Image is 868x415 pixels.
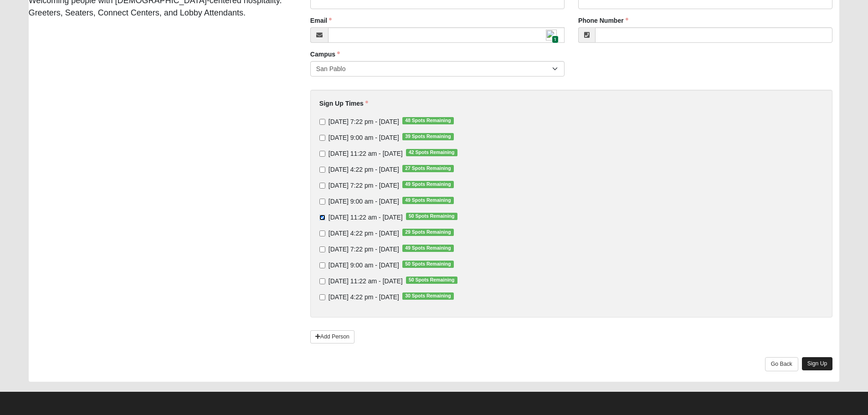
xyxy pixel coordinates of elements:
[329,166,399,173] span: [DATE] 4:22 pm - [DATE]
[329,214,403,221] span: [DATE] 11:22 am - [DATE]
[402,133,454,140] span: 39 Spots Remaining
[310,50,340,59] label: Campus
[402,292,454,300] span: 30 Spots Remaining
[402,197,454,204] span: 49 Spots Remaining
[310,330,354,343] a: Add Person
[319,278,325,284] input: [DATE] 11:22 am - [DATE]50 Spots Remaining
[329,261,399,269] span: [DATE] 9:00 am - [DATE]
[402,181,454,188] span: 49 Spots Remaining
[329,182,399,189] span: [DATE] 7:22 pm - [DATE]
[319,294,325,300] input: [DATE] 4:22 pm - [DATE]30 Spots Remaining
[406,213,457,220] span: 50 Spots Remaining
[402,261,454,268] span: 50 Spots Remaining
[329,134,399,141] span: [DATE] 9:00 am - [DATE]
[329,118,399,125] span: [DATE] 7:22 pm - [DATE]
[319,151,325,157] input: [DATE] 11:22 am - [DATE]42 Spots Remaining
[402,245,454,252] span: 49 Spots Remaining
[406,277,457,284] span: 50 Spots Remaining
[329,150,403,157] span: [DATE] 11:22 am - [DATE]
[402,165,454,172] span: 27 Spots Remaining
[319,231,325,236] input: [DATE] 4:22 pm - [DATE]29 Spots Remaining
[329,277,403,285] span: [DATE] 11:22 am - [DATE]
[319,99,368,108] label: Sign Up Times
[329,246,399,253] span: [DATE] 7:22 pm - [DATE]
[552,36,559,43] span: 1
[329,198,399,205] span: [DATE] 9:00 am - [DATE]
[319,262,325,268] input: [DATE] 9:00 am - [DATE]50 Spots Remaining
[402,229,454,236] span: 29 Spots Remaining
[765,357,798,371] a: Go Back
[402,117,454,124] span: 48 Spots Remaining
[546,30,557,41] img: npw-badge-icon.svg
[578,16,628,25] label: Phone Number
[319,167,325,173] input: [DATE] 4:22 pm - [DATE]27 Spots Remaining
[319,119,325,125] input: [DATE] 7:22 pm - [DATE]48 Spots Remaining
[319,215,325,220] input: [DATE] 11:22 am - [DATE]50 Spots Remaining
[319,199,325,205] input: [DATE] 9:00 am - [DATE]49 Spots Remaining
[319,183,325,189] input: [DATE] 7:22 pm - [DATE]49 Spots Remaining
[329,293,399,301] span: [DATE] 4:22 pm - [DATE]
[319,246,325,252] input: [DATE] 7:22 pm - [DATE]49 Spots Remaining
[319,135,325,141] input: [DATE] 9:00 am - [DATE]39 Spots Remaining
[310,16,332,25] label: Email
[406,149,457,156] span: 42 Spots Remaining
[802,357,833,370] a: Sign Up
[329,230,399,237] span: [DATE] 4:22 pm - [DATE]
